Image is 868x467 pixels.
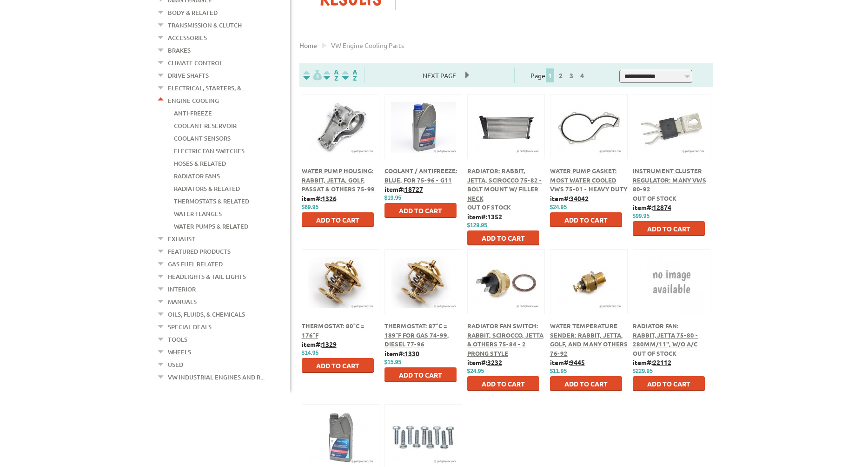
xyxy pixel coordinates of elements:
a: Coolant Reservoir [174,120,237,132]
a: Body & Related [168,7,218,19]
u: 3232 [487,358,502,366]
button: Add to Cart [467,376,539,391]
b: item#: [302,194,337,203]
img: Sort by Sales Rank [340,70,359,81]
span: $24.95 [550,204,567,210]
a: Exhaust [168,233,195,245]
span: $229.95 [633,368,653,374]
button: Add to Cart [384,367,457,382]
span: $99.95 [633,213,650,219]
a: Climate Control [168,57,223,69]
a: Special Deals [168,321,212,333]
button: Add to Cart [633,376,705,391]
div: Page [514,68,603,83]
span: $24.95 [467,368,484,374]
a: 2 [557,71,565,80]
a: Instrument Cluster Regulator: Many VWs 80-92 [633,167,706,193]
a: Anti-Freeze [174,107,212,119]
span: $15.95 [384,359,402,365]
img: filterpricelow.svg [303,70,322,81]
a: Used [168,359,183,371]
b: item#: [384,349,419,358]
a: Next Page [413,71,465,80]
a: Home [299,41,317,49]
span: Out of stock [467,203,511,211]
a: Drive Shafts [168,69,209,81]
span: Add to Cart [482,234,525,242]
span: $129.95 [467,222,487,229]
span: Add to Cart [482,379,525,388]
a: Thermostat: 80°C = 176°F [302,322,364,339]
span: Add to Cart [647,379,690,388]
button: Add to Cart [384,203,457,218]
span: Thermostat: 87°C = 189°F for Gas 74-99, Diesel 77-96 [384,322,449,348]
b: item#: [467,212,502,221]
a: Water Pump Gasket: Most Water Cooled VWs 75-01 - Heavy Duty [550,167,627,193]
span: $14.95 [302,350,319,356]
span: Next Page [413,68,465,82]
u: 9445 [570,358,585,366]
span: $19.95 [384,195,402,201]
a: Electric Fan Switches [174,145,245,157]
b: item#: [633,358,671,366]
a: Radiator Fan Switch: Rabbit, Scirocco, Jetta & Others 75-84 - 2 Prong Style [467,322,543,357]
u: 1329 [322,340,337,348]
span: Out of stock [633,349,676,357]
button: Add to Cart [302,212,374,227]
b: item#: [550,358,585,366]
a: Water Flanges [174,208,222,220]
span: Out of stock [633,194,676,202]
a: Radiator Fan: Rabbit,Jetta 75-80 - 280mm/11", w/o A/C [633,322,698,348]
button: Add to Cart [550,212,622,227]
a: Interior [168,283,196,295]
a: Electrical, Starters, &... [168,82,245,94]
u: 12874 [653,203,671,211]
span: Add to Cart [564,379,608,388]
a: Gas Fuel Related [168,258,223,270]
button: Add to Cart [633,221,705,236]
a: Accessories [168,32,207,44]
a: Water Temperature Sender: Rabbit, Jetta, Golf, and Many Others 76-92 [550,322,628,357]
b: item#: [302,340,337,348]
a: Oils, Fluids, & Chemicals [168,308,245,320]
a: Engine Cooling [168,95,219,107]
img: Sort by Headline [322,70,340,81]
a: 4 [578,71,586,80]
a: Tools [168,333,187,345]
a: Coolant / Antifreeze: Blue, for 75-96 - G11 [384,167,457,184]
u: 22112 [653,358,671,366]
b: item#: [467,358,502,366]
a: Headlights & Tail Lights [168,271,246,283]
span: Add to Cart [647,224,690,233]
a: Manuals [168,296,197,308]
span: Add to Cart [399,371,442,379]
a: Transmission & Clutch [168,19,242,31]
button: Add to Cart [550,376,622,391]
a: 3 [567,71,576,80]
a: Water Pumps & Related [174,220,248,232]
a: VW Industrial Engines and R... [168,371,265,383]
a: Radiator: Rabbit, Jetta, Scirocco 75-82 - Bolt Mount w/ Filler Neck [467,167,542,202]
b: item#: [384,185,423,193]
a: Water Pump Housing: Rabbit, Jetta, Golf, Passat & Others 75-99 [302,167,375,193]
span: Add to Cart [564,216,608,224]
button: Add to Cart [467,230,539,245]
a: Thermostats & Related [174,195,249,207]
span: 1 [546,68,554,82]
u: 1326 [322,194,337,203]
button: Add to Cart [302,358,374,373]
b: item#: [633,203,671,211]
a: Radiator Fans [174,170,220,182]
a: Hoses & Related [174,157,226,169]
u: 34042 [570,194,589,203]
a: Radiators & Related [174,183,240,195]
u: 1352 [487,212,502,221]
